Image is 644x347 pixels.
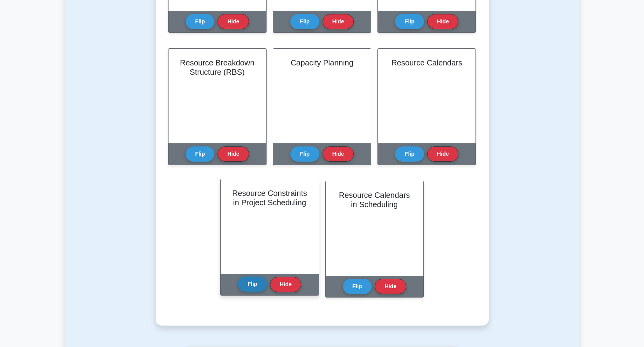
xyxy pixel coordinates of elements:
[270,277,301,292] button: Hide
[290,14,319,29] button: Flip
[427,14,458,29] button: Hide
[323,146,354,162] button: Hide
[290,146,319,162] button: Flip
[186,146,215,162] button: Flip
[218,14,249,29] button: Hide
[395,146,424,162] button: Flip
[186,14,215,29] button: Flip
[230,188,309,207] h2: Resource Constraints in Project Scheduling
[238,277,267,292] button: Flip
[387,58,466,67] h2: Resource Calendars
[395,14,424,29] button: Flip
[218,146,249,162] button: Hide
[323,14,354,29] button: Hide
[375,279,406,294] button: Hide
[178,58,257,77] h2: Resource Breakdown Structure (RBS)
[427,146,458,162] button: Hide
[283,58,361,67] h2: Capacity Planning
[343,279,372,294] button: Flip
[335,190,414,209] h2: Resource Calendars in Scheduling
